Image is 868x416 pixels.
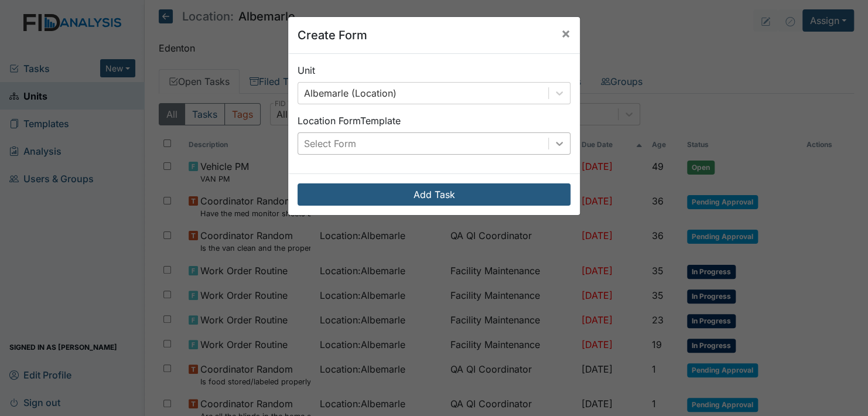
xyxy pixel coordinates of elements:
[561,25,570,42] span: ×
[552,17,580,50] button: Close
[304,137,356,151] div: Select Form
[298,26,367,44] h5: Create Form
[298,183,570,206] button: Add Task
[298,114,401,128] label: Location Form Template
[304,86,397,100] div: Albemarle (Location)
[298,63,315,77] label: Unit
